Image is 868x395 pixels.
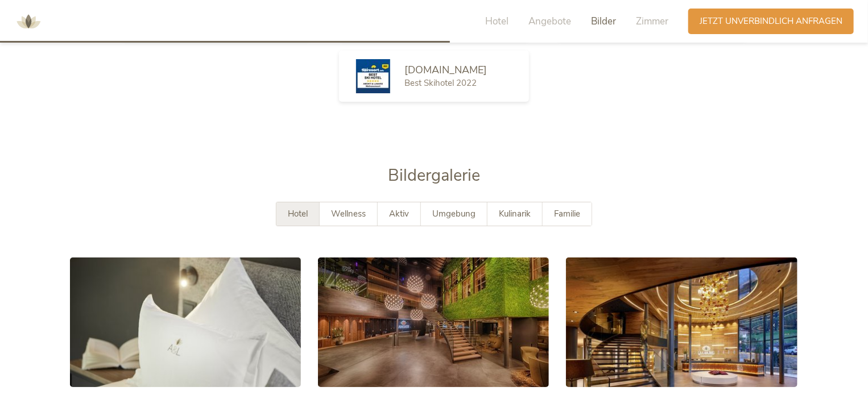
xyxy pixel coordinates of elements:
span: Jetzt unverbindlich anfragen [700,15,842,27]
span: Best Skihotel 2022 [404,77,477,89]
span: Umgebung [432,208,476,219]
span: Bilder [591,15,616,28]
span: Angebote [528,15,571,28]
span: [DOMAIN_NAME] [404,63,487,77]
span: Hotel [485,15,509,28]
span: Wellness [331,208,366,219]
span: Aktiv [389,208,409,219]
span: Familie [554,208,580,219]
img: Skiresort.de [356,59,390,93]
span: Kulinarik [499,208,531,219]
a: AMONTI & LUNARIS Wellnessresort [11,17,46,25]
span: Bildergalerie [388,164,480,186]
span: Zimmer [636,15,668,28]
img: AMONTI & LUNARIS Wellnessresort [11,5,46,39]
span: Hotel [288,208,308,219]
